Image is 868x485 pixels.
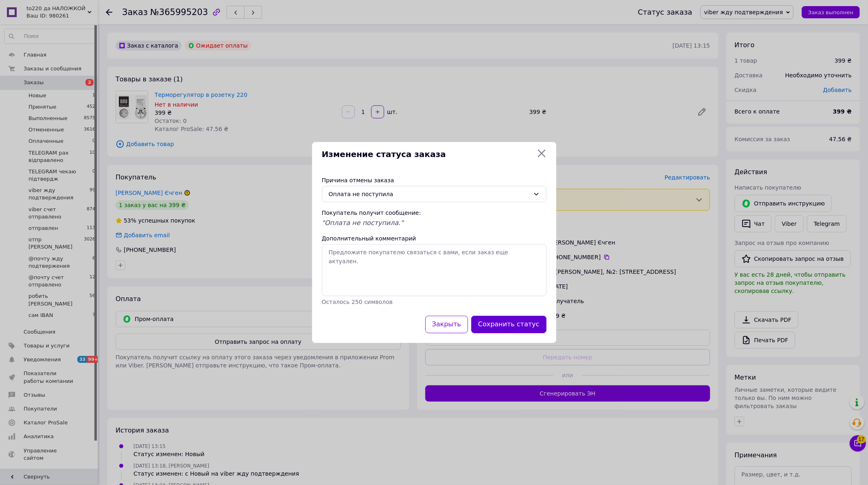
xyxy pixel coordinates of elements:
label: Дополнительный комментарий [322,235,416,242]
span: "Оплата не поступила." [322,219,404,227]
button: Закрыть [425,316,468,333]
div: Оплата не поступила [329,190,530,199]
span: Осталось 250 символов [322,299,393,305]
div: Покупатель получит сообщение: [322,209,547,217]
div: Причина отмены заказа [322,176,547,184]
span: Изменение статуса заказа [322,149,533,160]
button: Сохранить статус [471,316,547,333]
